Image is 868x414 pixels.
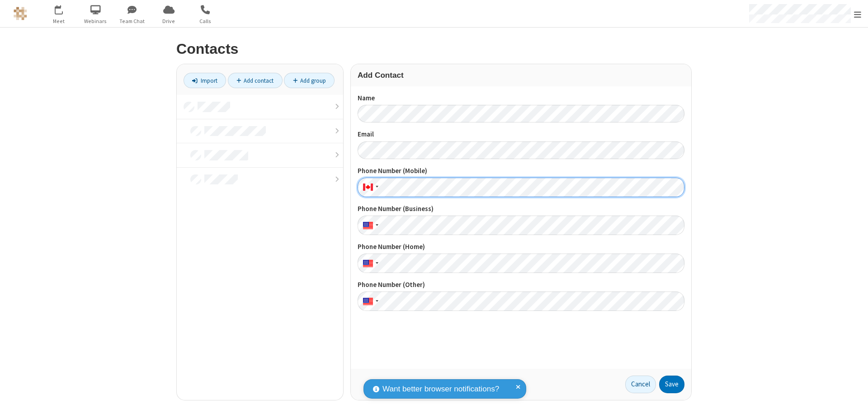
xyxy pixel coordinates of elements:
span: Want better browser notifications? [382,383,499,395]
span: Calls [189,17,222,25]
span: Meet [42,17,76,25]
label: Phone Number (Home) [358,242,684,252]
label: Phone Number (Mobile) [358,166,684,176]
button: Save [659,376,684,394]
a: Add group [284,73,335,88]
h2: Contacts [176,41,692,57]
div: Canada: + 1 [358,178,381,197]
h3: Add Contact [358,71,684,80]
div: 9 [61,5,67,12]
a: Cancel [625,376,656,394]
label: Phone Number (Business) [358,204,684,214]
label: Email [358,129,684,140]
label: Phone Number (Other) [358,280,684,290]
span: Drive [152,17,186,25]
a: Add contact [228,73,283,88]
a: Import [184,73,226,88]
div: United States: + 1 [358,254,381,273]
span: Webinars [79,17,113,25]
div: United States: + 1 [358,292,381,311]
div: United States: + 1 [358,216,381,235]
img: QA Selenium DO NOT DELETE OR CHANGE [14,7,27,20]
span: Team Chat [115,17,149,25]
label: Name [358,93,684,103]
